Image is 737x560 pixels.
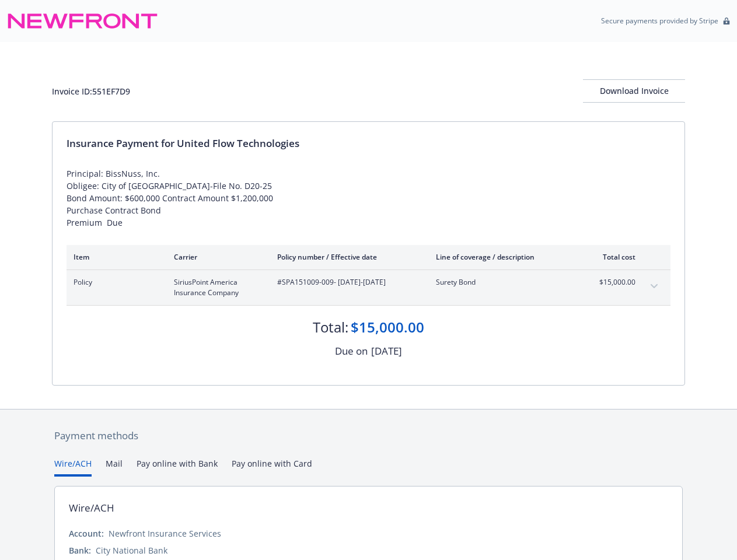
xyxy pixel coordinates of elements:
[67,270,670,305] div: PolicySiriusPoint America Insurance Company#SPA151009-009- [DATE]-[DATE]Surety Bond$15,000.00expa...
[54,457,92,477] button: Wire/ACH
[592,277,635,288] span: $15,000.00
[67,167,670,229] div: Principal: BissNuss, Inc. Obligee: City of [GEOGRAPHIC_DATA]-File No. D20-25 Bond Amount: $600,00...
[313,317,348,337] div: Total:
[436,277,573,288] span: Surety Bond
[583,80,685,102] div: Download Invoice
[67,136,670,151] div: Insurance Payment for United Flow Technologies
[601,16,718,26] p: Secure payments provided by Stripe
[74,277,155,288] span: Policy
[52,85,130,97] div: Invoice ID: 551EF7D9
[174,277,259,298] span: SiriusPoint America Insurance Company
[54,428,683,443] div: Payment methods
[436,252,573,262] div: Line of coverage / description
[371,344,402,359] div: [DATE]
[174,252,259,262] div: Carrier
[277,252,417,262] div: Policy number / Effective date
[69,527,104,540] div: Account:
[277,277,417,288] span: #SPA151009-009 - [DATE]-[DATE]
[592,252,635,262] div: Total cost
[351,317,424,337] div: $15,000.00
[106,457,123,477] button: Mail
[96,544,167,556] div: City National Bank
[645,277,663,296] button: expand content
[232,457,312,477] button: Pay online with Card
[69,544,91,556] div: Bank:
[335,344,368,359] div: Due on
[74,252,155,262] div: Item
[583,79,685,103] button: Download Invoice
[69,501,114,516] div: Wire/ACH
[109,527,221,540] div: Newfront Insurance Services
[137,457,218,477] button: Pay online with Bank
